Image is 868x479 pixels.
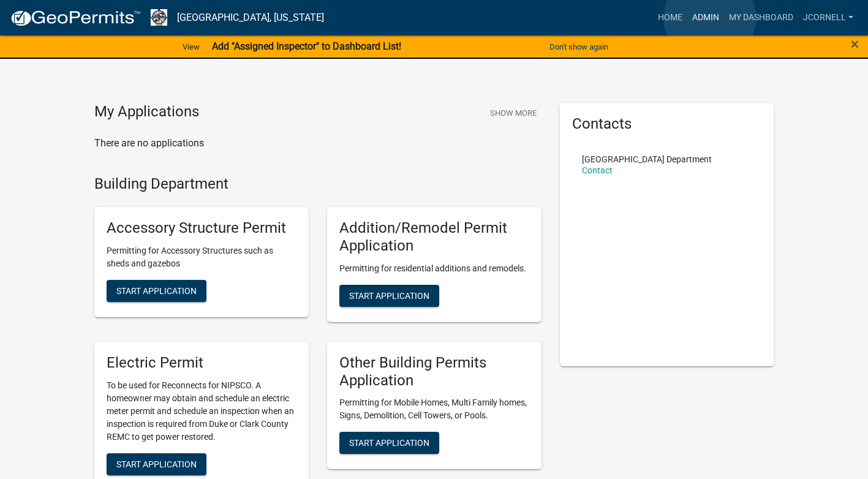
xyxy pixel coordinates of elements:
[107,354,296,372] h5: Electric Permit
[798,6,858,29] a: jcornell
[339,219,529,255] h5: Addition/Remodel Permit Application
[545,37,613,57] button: Don't show again
[724,6,798,29] a: My Dashboard
[339,285,439,307] button: Start Application
[339,396,529,422] p: Permitting for Mobile Homes, Multi Family homes, Signs, Demolition, Cell Towers, or Pools.
[349,438,429,448] span: Start Application
[572,115,762,133] h5: Contacts
[582,165,613,175] a: Contact
[212,40,401,52] strong: Add "Assigned Inspector" to Dashboard List!
[339,262,529,275] p: Permitting for residential additions and remodels.
[94,175,542,193] h4: Building Department
[116,459,197,469] span: Start Application
[107,219,296,237] h5: Accessory Structure Permit
[339,354,529,390] h5: Other Building Permits Application
[94,103,199,121] h4: My Applications
[94,136,542,151] p: There are no applications
[178,37,205,57] a: View
[151,9,167,26] img: Newton County, Indiana
[851,36,859,53] span: ×
[116,286,197,296] span: Start Application
[582,155,712,164] p: [GEOGRAPHIC_DATA] Department
[107,244,296,270] p: Permitting for Accessory Structures such as sheds and gazebos
[653,6,687,29] a: Home
[177,7,324,28] a: [GEOGRAPHIC_DATA], [US_STATE]
[107,379,296,443] p: To be used for Reconnects for NIPSCO. A homeowner may obtain and schedule an electric meter permi...
[107,453,206,475] button: Start Application
[687,6,724,29] a: Admin
[339,432,439,454] button: Start Application
[851,37,859,51] button: Close
[349,290,429,300] span: Start Application
[107,280,206,302] button: Start Application
[485,103,542,123] button: Show More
